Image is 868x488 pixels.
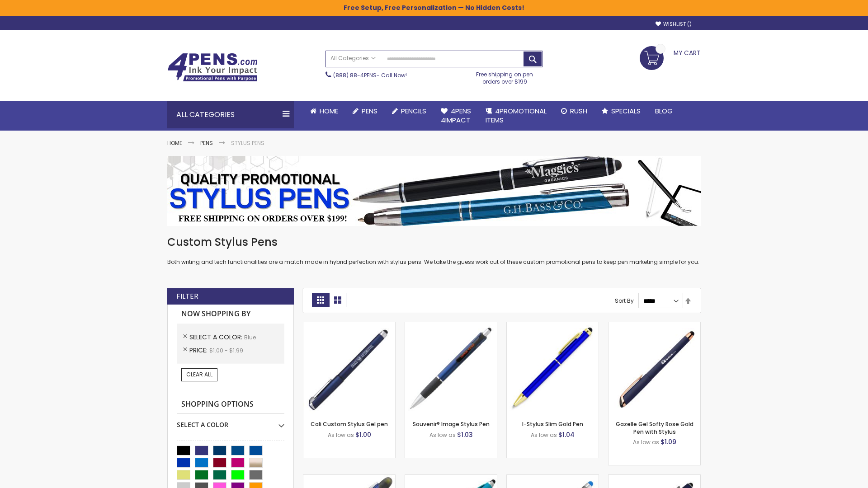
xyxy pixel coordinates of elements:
[656,21,692,28] a: Wishlist
[167,235,701,266] div: Both writing and tech functionalities are a match made in hybrid perfection with stylus pens. We ...
[333,71,407,79] span: - Call Now!
[609,474,700,482] a: Custom Soft Touch® Metal Pens with Stylus-Blue
[333,71,377,79] a: (888) 88-4PENS
[303,101,345,121] a: Home
[244,333,256,341] span: Blue
[441,106,471,125] span: 4Pens 4impact
[181,368,217,381] a: Clear All
[362,106,377,116] span: Pens
[655,106,673,116] span: Blog
[189,346,209,355] span: Price
[303,322,395,329] a: Cali Custom Stylus Gel pen-Blue
[611,106,641,116] span: Specials
[167,139,182,147] a: Home
[434,101,478,131] a: 4Pens4impact
[345,101,385,121] a: Pens
[609,322,700,329] a: Gazelle Gel Softy Rose Gold Pen with Stylus-Blue
[303,322,395,414] img: Cali Custom Stylus Gel pen-Blue
[615,297,634,305] label: Sort By
[328,431,354,439] span: As low as
[633,438,659,446] span: As low as
[531,431,557,439] span: As low as
[330,55,376,62] span: All Categories
[176,291,198,301] strong: Filter
[467,67,543,85] div: Free shipping on pen orders over $199
[186,371,212,378] span: Clear All
[231,139,264,147] strong: Stylus Pens
[405,322,497,414] img: Souvenir® Image Stylus Pen-Blue
[312,293,329,307] strong: Grid
[167,235,701,249] h1: Custom Stylus Pens
[413,420,490,428] a: Souvenir® Image Stylus Pen
[507,322,599,414] img: I-Stylus Slim Gold-Blue
[209,347,243,354] span: $1.00 - $1.99
[311,420,388,428] a: Cali Custom Stylus Gel pen
[594,101,648,121] a: Specials
[167,53,258,82] img: 4Pens Custom Pens and Promotional Products
[401,106,426,116] span: Pencils
[609,322,700,414] img: Gazelle Gel Softy Rose Gold Pen with Stylus-Blue
[167,156,701,226] img: Stylus Pens
[554,101,594,121] a: Rush
[648,101,680,121] a: Blog
[177,305,284,324] strong: Now Shopping by
[507,322,599,329] a: I-Stylus Slim Gold-Blue
[616,420,693,435] a: Gazelle Gel Softy Rose Gold Pen with Stylus
[200,139,213,147] a: Pens
[558,430,575,439] span: $1.04
[177,414,284,429] div: Select A Color
[405,322,497,329] a: Souvenir® Image Stylus Pen-Blue
[167,101,294,128] div: All Categories
[522,420,583,428] a: I-Stylus Slim Gold Pen
[303,474,395,482] a: Souvenir® Jalan Highlighter Stylus Pen Combo-Blue
[507,474,599,482] a: Islander Softy Gel with Stylus - ColorJet Imprint-Blue
[355,430,371,439] span: $1.00
[326,51,380,66] a: All Categories
[177,395,284,414] strong: Shopping Options
[660,437,676,446] span: $1.09
[570,106,587,116] span: Rush
[385,101,434,121] a: Pencils
[478,101,554,131] a: 4PROMOTIONALITEMS
[320,106,338,116] span: Home
[429,431,456,439] span: As low as
[457,430,473,439] span: $1.03
[189,333,244,342] span: Select A Color
[486,106,547,125] span: 4PROMOTIONAL ITEMS
[405,474,497,482] a: Neon Stylus Highlighter-Pen Combo-Blue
